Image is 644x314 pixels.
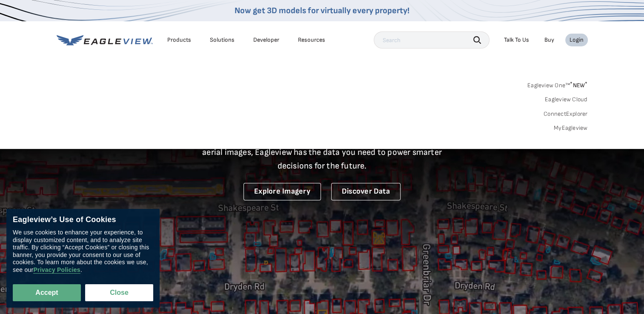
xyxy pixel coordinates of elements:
[554,124,588,132] a: MyEagleview
[527,79,588,89] a: Eagleview One™*NEW*
[331,183,401,200] a: Discover Data
[243,183,321,200] a: Explore Imagery
[544,110,588,118] a: ConnectExplorer
[504,36,529,44] div: Talk To Us
[13,229,153,274] div: We use cookies to enhance your experience, to display customized content, and to analyze site tra...
[13,284,81,301] button: Accept
[85,284,153,301] button: Close
[298,36,325,44] div: Resources
[167,36,191,44] div: Products
[570,36,584,44] div: Login
[192,132,452,173] p: A new era starts here. Built on more than 3.5 billion high-resolution aerial images, Eagleview ha...
[13,215,153,225] div: Eagleview’s Use of Cookies
[235,6,409,16] a: Now get 3D models for virtually every property!
[253,36,279,44] a: Developer
[210,36,235,44] div: Solutions
[374,31,489,49] input: Search
[544,36,554,44] a: Buy
[570,82,587,89] span: NEW
[545,96,588,103] a: Eagleview Cloud
[33,266,80,274] a: Privacy Policies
